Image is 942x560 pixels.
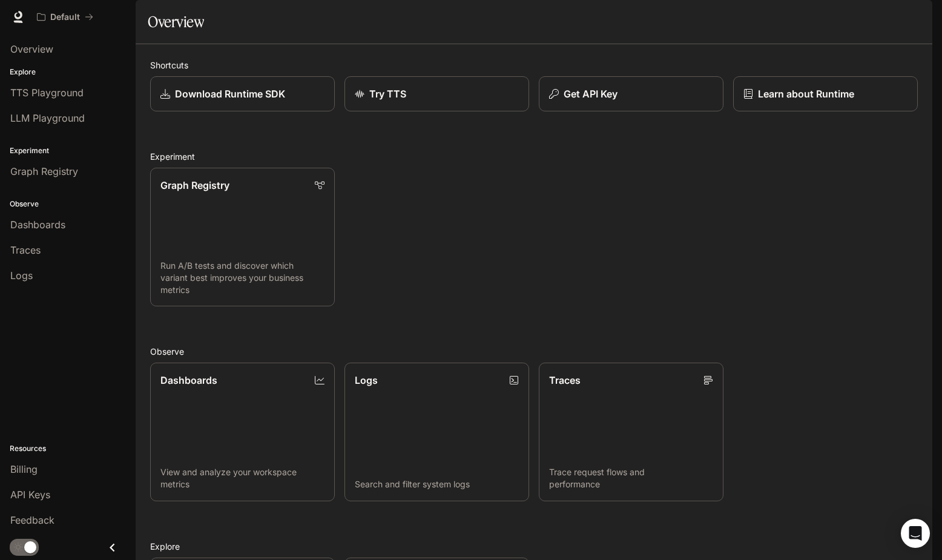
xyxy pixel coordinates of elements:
[539,363,723,501] a: TracesTrace request flows and performance
[733,76,918,111] a: Learn about Runtime
[355,373,378,387] p: Logs
[150,59,918,71] h2: Shortcuts
[549,373,581,387] p: Traces
[564,87,618,101] p: Get API Key
[150,150,918,163] h2: Experiment
[344,76,529,111] a: Try TTS
[539,76,723,111] button: Get API Key
[150,345,918,358] h2: Observe
[160,260,324,296] p: Run A/B tests and discover which variant best improves your business metrics
[150,76,335,111] a: Download Runtime SDK
[175,87,285,101] p: Download Runtime SDK
[758,87,854,101] p: Learn about Runtime
[150,363,335,501] a: DashboardsView and analyze your workspace metrics
[160,178,229,193] p: Graph Registry
[50,12,80,22] p: Default
[148,10,204,34] h1: Overview
[549,466,713,490] p: Trace request flows and performance
[369,87,406,101] p: Try TTS
[150,540,918,553] h2: Explore
[344,363,529,501] a: LogsSearch and filter system logs
[160,373,217,387] p: Dashboards
[150,168,335,306] a: Graph RegistryRun A/B tests and discover which variant best improves your business metrics
[355,478,519,490] p: Search and filter system logs
[901,519,930,548] div: Open Intercom Messenger
[160,466,324,490] p: View and analyze your workspace metrics
[31,5,99,29] button: All workspaces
